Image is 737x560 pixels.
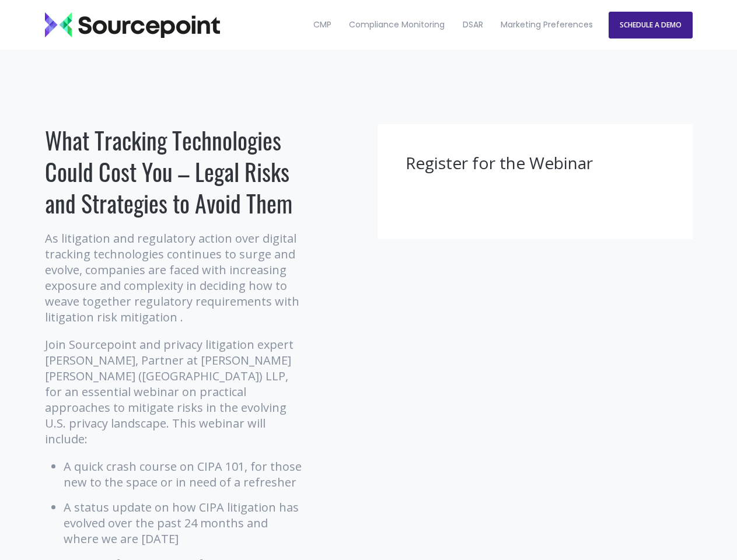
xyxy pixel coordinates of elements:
[45,124,305,219] h1: What Tracking Technologies Could Cost You – Legal Risks and Strategies to Avoid Them
[609,12,693,38] a: SCHEDULE A DEMO
[45,230,305,325] p: As litigation and regulatory action over digital tracking technologies continues to surge and evo...
[45,12,220,38] img: Sourcepoint_logo_black_transparent (2)-2
[64,459,305,490] li: A quick crash course on CIPA 101, for those new to the space or in need of a refresher
[64,499,305,547] li: A status update on how CIPA litigation has evolved over the past 24 months and where we are [DATE]
[406,152,665,174] h3: Register for the Webinar
[45,337,305,447] p: Join Sourcepoint and privacy litigation expert [PERSON_NAME], Partner at [PERSON_NAME] [PERSON_NA...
